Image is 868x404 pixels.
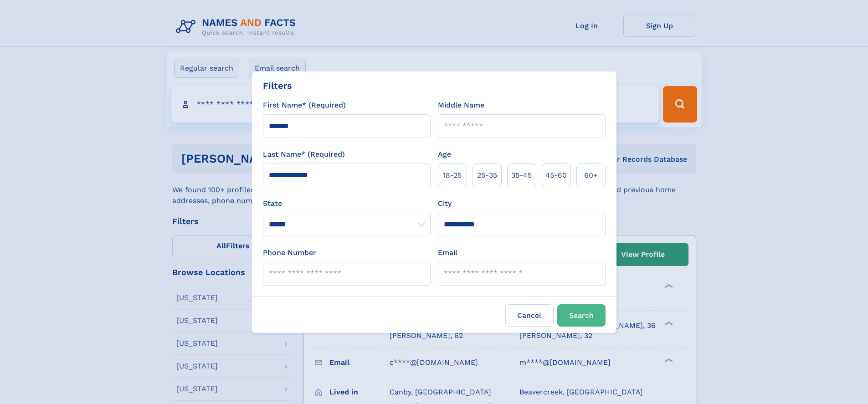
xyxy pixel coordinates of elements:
label: State [263,198,431,209]
label: Email [438,247,457,258]
label: Middle Name [438,100,484,111]
span: 45‑60 [545,170,567,181]
span: 25‑35 [477,170,497,181]
label: First Name* (Required) [263,100,346,111]
span: 18‑25 [443,170,462,181]
span: 35‑45 [511,170,532,181]
span: 60+ [584,170,598,181]
label: Last Name* (Required) [263,149,345,160]
label: Age [438,149,451,160]
div: Filters [263,79,292,92]
label: Phone Number [263,247,316,258]
label: Cancel [505,304,554,327]
label: City [438,198,452,209]
button: Search [557,304,606,327]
